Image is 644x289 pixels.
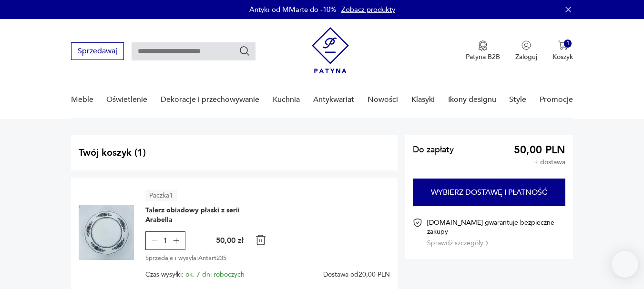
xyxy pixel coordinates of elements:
[216,235,244,246] p: 50,00 zł
[564,40,572,48] div: 1
[164,238,167,244] span: 1
[413,146,454,154] span: Do zapłaty
[106,81,147,118] a: Oświetlenie
[145,253,226,263] span: Sprzedaje i wysyła: Antart235
[323,271,390,279] span: Dostawa od 20,00 PLN
[427,218,566,248] div: [DOMAIN_NAME] gwarantuje bezpieczne zakupy
[368,81,398,118] a: Nowości
[448,81,496,118] a: Ikony designu
[313,81,354,118] a: Antykwariat
[521,40,531,50] img: Ikonka użytkownika
[239,45,250,57] button: Szukaj
[534,159,565,166] p: + dostawa
[515,40,537,61] button: Zaloguj
[185,270,245,279] span: ok. 7 dni roboczych
[341,5,395,14] a: Zobacz produkty
[79,146,390,159] h2: Twój koszyk ( 1 )
[552,52,573,61] p: Koszyk
[145,271,245,279] span: Czas wysyłki:
[514,146,565,154] span: 50,00 PLN
[413,179,566,206] button: Wybierz dostawę i płatność
[478,40,488,51] img: Ikona medalu
[509,81,526,118] a: Style
[249,5,337,14] p: Antyki od MMarte do -10%
[427,239,489,248] button: Sprawdź szczegóły
[466,52,500,61] p: Patyna B2B
[71,49,124,55] a: Sprzedawaj
[540,81,573,118] a: Promocje
[612,251,638,278] iframe: Smartsupp widget button
[145,206,265,225] span: Talerz obiadowy płaski z serii Arabella
[413,218,422,228] img: Ikona certyfikatu
[145,190,177,201] article: Paczka 1
[466,40,500,61] button: Patyna B2B
[79,205,134,260] img: Talerz obiadowy płaski z serii Arabella
[255,234,266,246] img: Ikona kosza
[71,81,93,118] a: Meble
[515,52,537,61] p: Zaloguj
[552,40,573,61] button: 1Koszyk
[486,241,489,246] img: Ikona strzałki w prawo
[312,27,349,73] img: Patyna - sklep z meblami i dekoracjami vintage
[273,81,300,118] a: Kuchnia
[558,40,568,50] img: Ikona koszyka
[71,42,124,60] button: Sprzedawaj
[466,40,500,61] a: Ikona medaluPatyna B2B
[411,81,435,118] a: Klasyki
[161,81,259,118] a: Dekoracje i przechowywanie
